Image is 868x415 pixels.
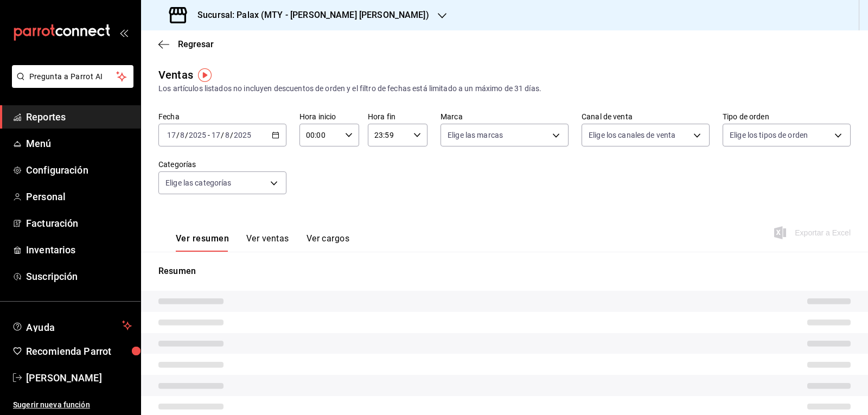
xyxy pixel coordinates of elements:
[299,113,359,120] label: Hora inicio
[233,131,252,139] input: ----
[26,242,132,257] span: Inventarios
[448,130,503,141] span: Elige las marcas
[26,216,132,231] span: Facturación
[8,79,133,90] a: Pregunta a Parrot AI
[158,113,286,120] label: Fecha
[26,371,132,385] span: [PERSON_NAME]
[178,39,214,49] span: Regresar
[13,399,132,411] span: Sugerir nueva función
[26,189,132,204] span: Personal
[368,113,427,120] label: Hora fin
[176,131,180,139] span: /
[119,28,128,37] button: open_drawer_menu
[26,344,132,359] span: Recomienda Parrot
[12,65,133,88] button: Pregunta a Parrot AI
[158,67,193,83] div: Ventas
[189,9,429,22] h3: Sucursal: Palax (MTY - [PERSON_NAME] [PERSON_NAME])
[188,131,207,139] input: ----
[167,131,176,139] input: --
[26,269,132,284] span: Suscripción
[230,131,233,139] span: /
[158,161,286,168] label: Categorías
[589,130,675,141] span: Elige los canales de venta
[246,233,289,252] button: Ver ventas
[158,39,214,49] button: Regresar
[441,113,569,120] label: Marca
[208,131,210,139] span: -
[26,136,132,151] span: Menú
[29,71,117,82] span: Pregunta a Parrot AI
[165,177,232,188] span: Elige las categorías
[26,319,118,332] span: Ayuda
[26,163,132,177] span: Configuración
[582,113,710,120] label: Canal de venta
[723,113,851,120] label: Tipo de orden
[185,131,188,139] span: /
[26,110,132,124] span: Reportes
[158,83,851,94] div: Los artículos listados no incluyen descuentos de orden y el filtro de fechas está limitado a un m...
[180,131,185,139] input: --
[198,68,212,82] img: Tooltip marker
[176,233,229,252] button: Ver resumen
[730,130,808,141] span: Elige los tipos de orden
[176,233,349,252] div: navigation tabs
[158,265,851,278] p: Resumen
[307,233,350,252] button: Ver cargos
[221,131,224,139] span: /
[225,131,230,139] input: --
[211,131,221,139] input: --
